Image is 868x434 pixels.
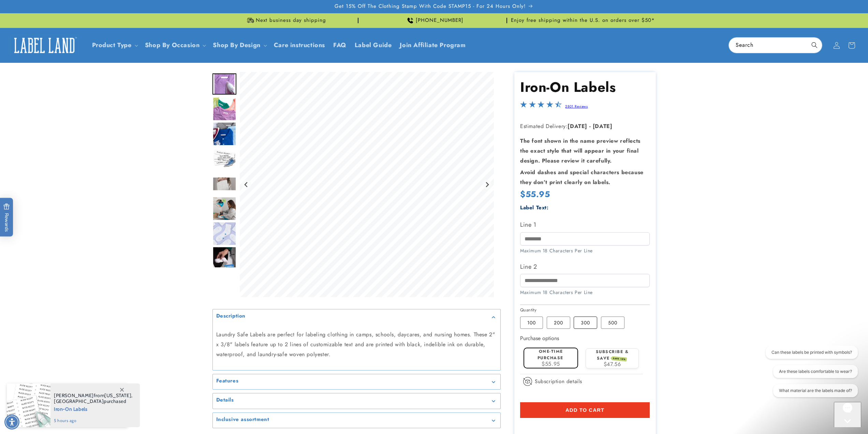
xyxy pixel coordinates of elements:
[54,418,133,424] span: 5 hours ago
[520,261,650,272] label: Line 2
[10,35,78,56] img: Label Land
[213,309,500,325] summary: Description
[565,407,604,413] span: Add to cart
[520,219,650,230] label: Line 1
[520,137,641,165] strong: The font shown in the name preview reflects the exact style that will appear in your final design...
[212,72,501,428] media-gallery: Gallery Viewer
[145,41,200,49] span: Shop By Occasion
[538,348,563,361] label: One-time purchase
[520,103,562,111] span: 4.5-star overall rating
[54,404,133,413] span: Iron-On Labels
[834,402,861,427] iframe: Gorgias live chat messenger
[416,17,464,24] span: [PHONE_NUMBER]
[216,313,246,320] h2: Description
[88,37,141,53] summary: Product Type
[242,180,251,189] button: Go to last slide
[396,37,470,53] a: Join Affiliate Program
[510,13,656,28] div: Announcement
[212,197,236,221] img: Iron-On Labels - Label Land
[335,3,526,10] span: Get 15% Off The Clothing Stamp With Code STAMP15 - For 24 Hours Only!
[8,32,81,58] a: Label Land
[535,377,582,386] span: Subscription details
[520,188,550,200] span: $55.95
[511,17,655,24] span: Enjoy free shipping within the U.S. on orders over $50*
[355,41,392,49] span: Label Guide
[54,393,133,404] span: from , purchased
[520,247,650,254] div: Maximum 18 Characters Per Line
[589,122,591,130] strong: -
[807,38,822,53] button: Search
[213,413,500,428] summary: Inclusive assortment
[520,289,650,296] div: Maximum 18 Characters Per Line
[54,398,104,404] span: [GEOGRAPHIC_DATA]
[212,172,236,196] div: Go to slide 5
[351,37,396,53] a: Label Guide
[141,37,209,53] summary: Shop By Occasion
[212,13,358,28] div: Announcement
[3,203,10,232] span: Rewards
[212,122,236,146] img: Iron on name labels ironed to shirt collar
[256,17,326,24] span: Next business day shipping
[520,402,650,418] button: Add to cart
[212,222,236,246] img: Iron-On Labels - Label Land
[568,122,587,130] strong: [DATE]
[212,222,236,246] div: Go to slide 7
[361,13,507,28] div: Announcement
[212,147,236,171] img: Iron-on name labels with an iron
[329,37,351,53] a: FAQ
[216,330,497,359] p: Laundry Safe Labels are perfect for labeling clothing in camps, schools, daycares, and nursing ho...
[92,41,132,50] a: Product Type
[213,41,260,50] a: Shop By Design
[213,374,500,390] summary: Features
[212,147,236,171] div: Go to slide 4
[520,122,650,131] p: Estimated Delivery:
[520,168,644,186] strong: Avoid dashes and special characters because they don’t print clearly on labels.
[216,416,269,423] h2: Inclusive assortment
[482,180,491,189] button: Next slide
[274,41,325,49] span: Care instructions
[542,360,560,368] span: $55.95
[604,360,621,368] span: $47.56
[520,307,537,313] legend: Quantity
[520,204,549,211] label: Label Text:
[209,37,269,53] summary: Shop By Design
[593,122,613,130] strong: [DATE]
[212,73,236,95] img: Iron on name label being ironed to shirt
[212,97,236,121] div: Go to slide 2
[520,317,543,329] label: 100
[212,97,236,121] img: Iron on name tags ironed to a t-shirt
[104,392,131,398] span: [US_STATE]
[212,122,236,146] div: Go to slide 3
[547,317,570,329] label: 200
[596,349,629,361] label: Subscribe & save
[212,247,236,270] img: Iron-On Labels - Label Land
[54,392,94,398] span: [PERSON_NAME]
[520,334,559,342] label: Purchase options
[216,378,239,384] h2: Features
[333,41,347,49] span: FAQ
[400,41,466,49] span: Join Affiliate Program
[213,393,500,409] summary: Details
[520,78,650,96] h1: Iron-On Labels
[4,415,19,430] div: Accessibility Menu
[212,247,236,270] div: Go to slide 8
[574,317,597,329] label: 300
[601,317,624,329] label: 500
[612,356,627,362] span: SAVE 15%
[212,197,236,221] div: Go to slide 6
[212,177,236,191] img: null
[212,72,236,96] div: Go to slide 1
[270,37,329,53] a: Care instructions
[216,397,234,404] h2: Details
[761,346,861,403] iframe: Gorgias live chat conversation starters
[565,104,588,109] a: 2801 Reviews - open in a new tab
